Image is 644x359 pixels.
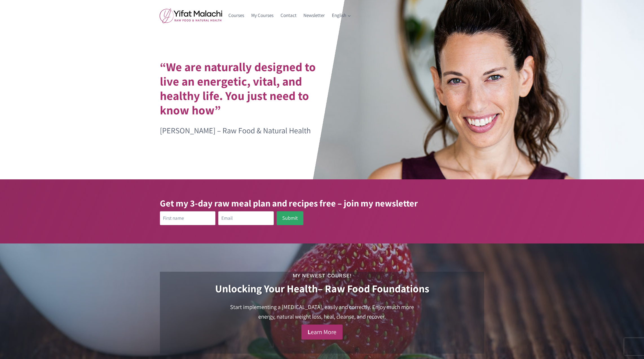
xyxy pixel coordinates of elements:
[225,9,248,22] a: Courses
[160,211,215,225] input: First name
[328,9,355,22] a: English
[277,211,303,225] button: Submit
[160,272,484,280] h3: My Newest Course!
[332,12,351,19] span: English
[218,211,274,225] input: Email
[225,9,354,22] nav: Primary Navigation
[277,9,300,22] a: Contact
[160,8,222,23] img: yifat_logo41_en.png
[160,124,334,137] p: [PERSON_NAME] – Raw Food & Natural Health
[160,282,484,295] h2: – Raw Food Foundations
[308,328,311,336] strong: L
[223,302,421,322] h4: Start implementing a [MEDICAL_DATA], easily and correctly. Enjoy much more energy, natural weight...
[160,60,334,117] h1: “We are naturally designed to live an energetic, vital, and healthy life. You just need to know how”
[160,196,484,210] h3: Get my 3-day raw meal plan and recipes free – join my newsletter
[215,282,318,295] strong: Unlocking Your Health
[301,325,343,340] a: Learn More
[248,9,277,22] a: My Courses
[300,9,328,22] a: Newsletter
